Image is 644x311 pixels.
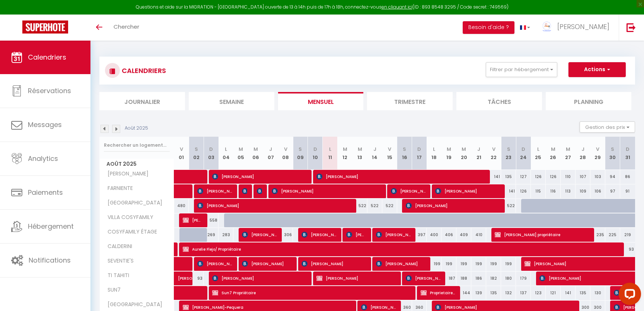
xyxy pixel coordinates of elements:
[99,92,185,110] li: Journalier
[382,137,397,170] th: 15
[522,146,525,153] abbr: D
[611,146,614,153] abbr: S
[388,146,391,153] abbr: V
[471,286,486,300] div: 139
[397,137,412,170] th: 16
[501,272,516,285] div: 180
[403,146,406,153] abbr: S
[417,146,421,153] abbr: D
[101,213,155,222] span: VILLA COSYFAMILY
[101,184,135,193] span: FARNIENTE
[299,146,302,153] abbr: S
[531,286,546,300] div: 123
[212,286,411,300] span: Sun7 Propriétaire
[531,184,546,198] div: 115
[541,21,552,32] img: ...
[477,146,480,153] abbr: J
[302,228,336,242] span: [PERSON_NAME] Ski & Inline Vyšší Brod
[367,137,382,170] th: 14
[212,169,306,184] span: [PERSON_NAME]
[462,146,466,153] abbr: M
[367,199,382,213] div: 522
[104,139,170,152] input: Rechercher un logement...
[219,137,233,170] th: 04
[257,184,262,198] span: [PERSON_NAME]
[471,137,486,170] th: 21
[501,286,516,300] div: 132
[284,146,287,153] abbr: V
[313,146,317,153] abbr: D
[382,4,412,10] a: en cliquant ici
[269,146,272,153] abbr: J
[516,272,531,285] div: 179
[501,137,516,170] th: 23
[605,170,620,184] div: 94
[346,228,366,242] span: [PERSON_NAME]
[28,86,71,95] span: Réservations
[471,228,486,242] div: 410
[463,21,514,34] button: Besoin d'aide ?
[605,137,620,170] th: 30
[22,20,68,34] img: Super Booking
[101,242,134,251] span: CALDERINI
[120,62,166,79] h3: CALENDRIERS
[101,170,150,178] span: [PERSON_NAME]
[486,137,501,170] th: 22
[101,301,164,309] span: [GEOGRAPHIC_DATA]
[620,242,635,256] div: 93
[316,271,396,285] span: [PERSON_NAME]
[441,137,456,170] th: 19
[596,146,599,153] abbr: V
[576,184,590,198] div: 109
[101,286,129,294] span: SUN7
[551,146,555,153] abbr: M
[343,146,347,153] abbr: M
[204,213,219,227] div: 558
[620,228,635,242] div: 219
[329,146,331,153] abbr: L
[101,272,131,280] span: TI TAHITI
[456,137,471,170] th: 20
[486,170,501,184] div: 141
[353,137,367,170] th: 13
[546,184,561,198] div: 116
[495,228,589,242] span: [PERSON_NAME] propriétaire
[620,184,635,198] div: 91
[302,257,366,271] span: [PERSON_NAME]
[441,257,456,271] div: 199
[516,137,531,170] th: 24
[242,228,277,242] span: [PERSON_NAME]
[421,286,455,300] span: Proprietaire -
[353,199,367,213] div: 522
[278,92,364,110] li: Mensuel
[382,199,397,213] div: 522
[546,286,561,300] div: 121
[620,137,635,170] th: 31
[174,137,189,170] th: 01
[561,184,576,198] div: 113
[412,228,427,242] div: 397
[412,137,427,170] th: 17
[590,184,605,198] div: 106
[108,15,145,41] a: Chercher
[373,146,376,153] abbr: J
[29,256,71,265] span: Notifications
[627,23,636,32] img: logout
[367,92,453,110] li: Trimestre
[501,257,516,271] div: 199
[590,170,605,184] div: 103
[263,137,278,170] th: 07
[28,188,63,197] span: Paiements
[471,272,486,285] div: 186
[101,228,159,236] span: COSYFAMILY ÉTAGE
[28,154,58,163] span: Analytics
[427,257,441,271] div: 199
[293,137,308,170] th: 09
[561,137,576,170] th: 27
[174,199,189,213] div: 480
[501,170,516,184] div: 135
[239,146,243,153] abbr: M
[406,271,440,285] span: [PERSON_NAME]
[125,125,148,132] p: Août 2025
